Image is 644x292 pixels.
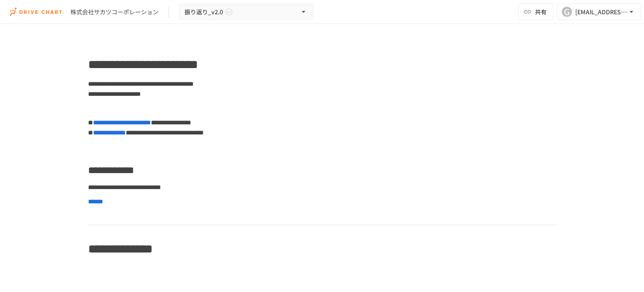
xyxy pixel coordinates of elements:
button: G[EMAIL_ADDRESS][DOMAIN_NAME] [557,3,641,20]
span: 共有 [535,7,547,16]
img: i9VDDS9JuLRLX3JIUyK59LcYp6Y9cayLPHs4hOxMB9W [10,5,64,18]
div: 株式会社サカツコーポレーション [70,8,158,16]
button: 振り返り_v2.0 [179,4,313,20]
button: 共有 [518,3,553,20]
div: [EMAIL_ADDRESS][DOMAIN_NAME] [575,7,627,17]
span: 振り返り_v2.0 [184,7,223,17]
div: G [562,7,572,17]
